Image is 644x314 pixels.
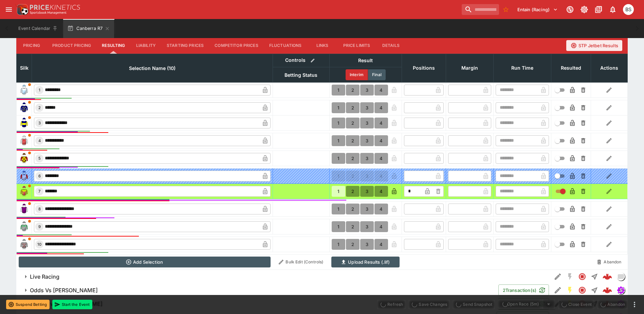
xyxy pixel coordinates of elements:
h6: Odds Vs [PERSON_NAME] [30,287,98,294]
button: Odds Vs [PERSON_NAME] [16,283,498,297]
button: Event Calendar [14,19,62,38]
th: Controls [273,54,329,67]
button: 1 [332,135,345,146]
button: Straight [588,284,601,296]
a: a94ad60c-9f7b-4bff-8978-31e798d396ff [601,283,614,297]
img: runner 5 [19,153,30,164]
button: more [630,300,639,309]
button: 1 [332,102,345,113]
button: 1 [332,85,345,95]
button: 2 [346,204,360,214]
span: 9 [37,224,42,229]
button: 4 [374,102,388,113]
button: 4 [374,204,388,214]
button: 3 [360,186,374,197]
img: runner 10 [19,239,30,250]
button: 1 [332,186,345,197]
svg: Closed [578,286,586,294]
button: Live Racing [16,270,552,283]
img: PriceKinetics [30,5,80,10]
button: 2 [346,186,360,197]
button: 4 [374,186,388,197]
img: logo-cerberus--red.svg [603,285,612,295]
button: 2 [346,135,360,146]
button: Start the Event [52,300,92,309]
img: simulator [617,286,625,294]
button: Pricing [16,37,47,54]
button: Edit Detail [552,271,564,283]
button: Final [368,69,386,80]
span: Selection Name (10) [122,64,183,72]
button: 2 [346,118,360,128]
th: Run Time [493,54,551,82]
span: 8 [37,207,42,211]
button: Select Tenant [513,4,562,15]
button: 4 [374,118,388,128]
img: PriceKinetics Logo [15,3,29,16]
button: Add Selection [19,257,271,267]
div: a94ad60c-9f7b-4bff-8978-31e798d396ff [603,285,612,295]
button: Closed [576,284,588,296]
button: Notifications [607,3,619,16]
div: d637264b-b0c8-400a-b2f9-b0eadd588cc6 [603,272,612,281]
button: Documentation [592,3,605,16]
span: 7 [37,189,42,194]
h6: Live Racing [30,273,59,280]
svg: Closed [578,273,586,281]
button: 2Transaction(s) [498,284,549,296]
button: 2 [346,85,360,95]
th: Result [329,54,402,67]
button: 3 [360,153,374,164]
span: 5 [37,156,42,161]
button: 3 [360,221,374,232]
button: Bulk edit [308,56,317,65]
button: Starting Prices [161,37,209,54]
button: 4 [374,221,388,232]
button: Product Pricing [47,37,96,54]
button: 3 [360,239,374,250]
div: Brendan Scoble [623,4,634,15]
img: logo-cerberus--red.svg [603,272,612,281]
button: Competitor Prices [209,37,264,54]
img: liveracing [617,273,625,280]
button: Abandon [593,257,625,267]
div: liveracing [617,273,625,281]
button: 4 [374,239,388,250]
th: Positions [402,54,446,82]
button: 4 [374,153,388,164]
img: runner 1 [19,85,30,95]
img: runner 3 [19,118,30,128]
button: SGM Disabled [564,271,576,283]
button: 3 [360,85,374,95]
th: Resulted [551,54,591,82]
button: Canberra R7 [63,19,114,38]
span: 10 [36,242,43,247]
th: Silk [17,54,32,82]
button: 3 [360,204,374,214]
button: Price Limits [338,37,376,54]
button: 3 [360,135,374,146]
img: runner 8 [19,204,30,214]
button: SGM Enabled [564,284,576,296]
button: Straight [588,271,601,283]
button: 1 [332,221,345,232]
img: runner 7 [19,186,30,197]
button: 2 [346,239,360,250]
input: search [462,4,499,15]
button: Links [307,37,338,54]
div: simulator [617,286,625,294]
button: 4 [374,85,388,95]
button: 1 [332,239,345,250]
img: runner 9 [19,221,30,232]
button: 4 [374,135,388,146]
button: Interim [346,69,368,80]
button: Suspend Betting [6,300,50,309]
button: 2 [346,102,360,113]
th: Actions [591,54,627,82]
span: 2 [37,105,42,110]
div: split button [498,299,555,309]
button: Closed [576,271,588,283]
button: Details [375,37,406,54]
th: Margin [446,54,493,82]
button: Bulk Edit (Controls) [275,257,327,267]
